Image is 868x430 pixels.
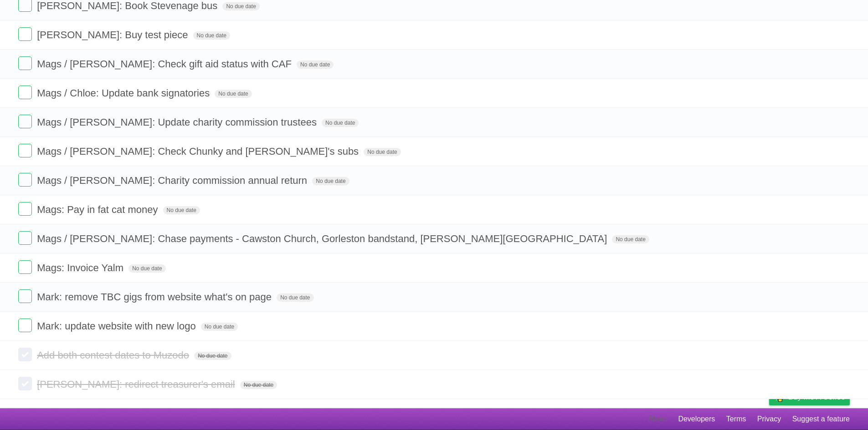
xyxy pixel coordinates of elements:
span: [PERSON_NAME]: Buy test piece [37,29,190,40]
span: Mags / [PERSON_NAME]: Check gift aid status with CAF [37,58,294,70]
label: Done [18,377,32,390]
span: Mags / [PERSON_NAME]: Update charity commission trustees [37,116,319,128]
label: Done [18,231,32,245]
span: No due date [215,90,252,98]
span: Add both contest dates to Muzodo [37,349,191,361]
span: No due date [128,264,165,273]
label: Done [18,260,32,274]
label: Done [18,319,32,332]
label: Done [18,202,32,216]
label: Done [18,115,32,128]
span: Mags: Pay in fat cat money [37,204,160,215]
label: Done [18,27,32,41]
label: Done [18,348,32,361]
label: Done [18,173,32,187]
span: No due date [163,206,200,214]
span: No due date [277,293,313,302]
span: Mags / [PERSON_NAME]: Charity commission annual return [37,175,309,186]
span: No due date [322,119,359,127]
span: No due date [222,2,259,10]
span: No due date [194,352,231,360]
span: Buy me a coffee [788,389,845,405]
a: Terms [726,410,746,428]
span: No due date [193,31,230,40]
label: Done [18,56,32,70]
span: Mags / Chloe: Update bank signatories [37,87,212,99]
label: Done [18,86,32,99]
span: No due date [612,235,649,243]
span: Mags: Invoice Yalm [37,262,126,273]
span: Mark: remove TBC gigs from website what's on page [37,291,274,303]
span: Mags / [PERSON_NAME]: Chase payments - Cawston Church, Gorleston bandstand, [PERSON_NAME][GEOGRAP... [37,233,609,244]
a: Developers [678,410,715,428]
span: [PERSON_NAME]: redirect treasurer's email [37,379,237,390]
label: Done [18,289,32,303]
span: No due date [240,381,277,389]
a: Privacy [757,410,781,428]
span: Mags / [PERSON_NAME]: Check Chunky and [PERSON_NAME]'s subs [37,146,361,157]
span: No due date [297,61,334,69]
span: No due date [364,148,401,156]
span: No due date [201,323,238,331]
span: No due date [312,177,349,185]
span: Mark: update website with new logo [37,320,198,332]
label: Done [18,144,32,157]
a: About [648,410,667,428]
a: Suggest a feature [792,410,850,428]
